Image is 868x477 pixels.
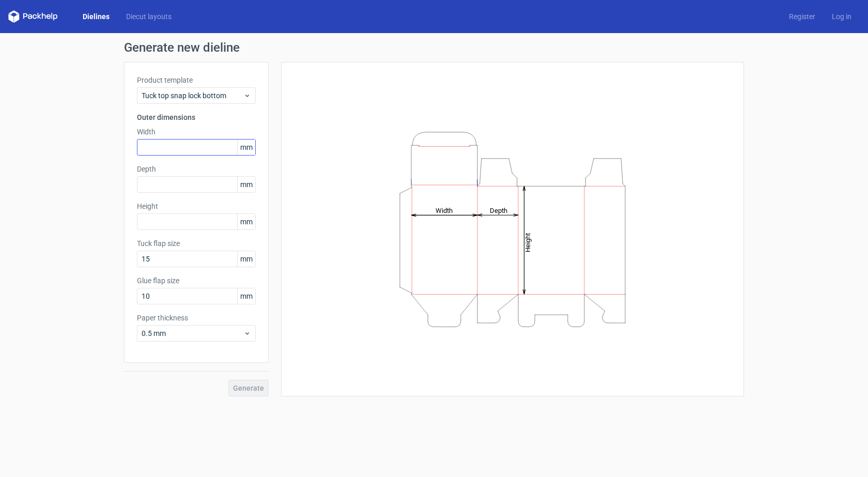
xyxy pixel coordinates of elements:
label: Product template [137,75,256,85]
span: Tuck top snap lock bottom [142,90,243,101]
h3: Outer dimensions [137,112,256,122]
label: Tuck flap size [137,238,256,249]
tspan: Depth [490,206,507,214]
label: Depth [137,164,256,174]
label: Width [137,127,256,137]
tspan: Height [524,233,532,252]
a: Register [781,11,824,22]
label: Paper thickness [137,313,256,323]
span: mm [237,177,255,192]
span: mm [237,214,255,229]
span: mm [237,251,255,267]
label: Glue flap size [137,275,256,286]
label: Height [137,201,256,211]
span: mm [237,140,255,155]
span: mm [237,288,255,304]
tspan: Width [436,206,453,214]
a: Dielines [74,11,118,22]
a: Log in [824,11,860,22]
span: 0.5 mm [142,328,243,338]
h1: Generate new dieline [124,41,744,54]
a: Diecut layouts [118,11,180,22]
